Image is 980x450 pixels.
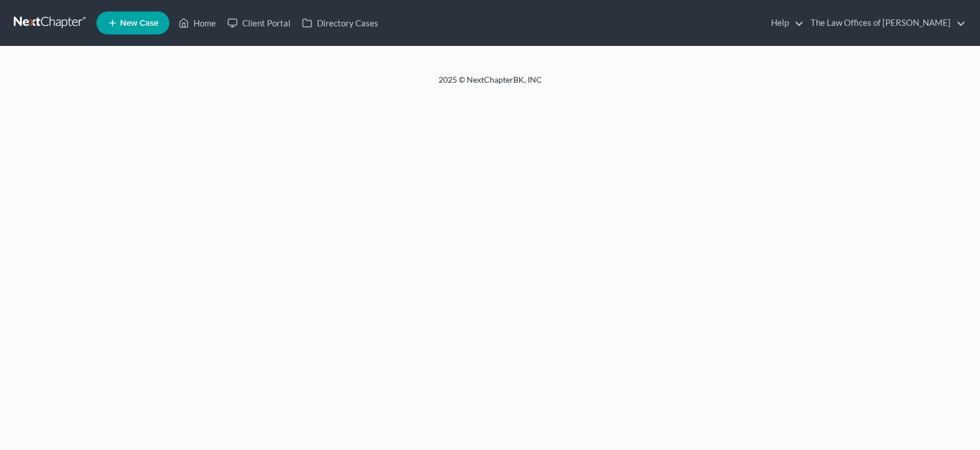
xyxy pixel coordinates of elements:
a: The Law Offices of [PERSON_NAME] [805,13,966,33]
div: 2025 © NextChapterBK, INC [163,74,818,95]
a: Home [173,13,222,33]
a: Client Portal [222,13,296,33]
a: Directory Cases [296,13,384,33]
a: Help [765,13,804,33]
new-legal-case-button: New Case [96,11,169,34]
